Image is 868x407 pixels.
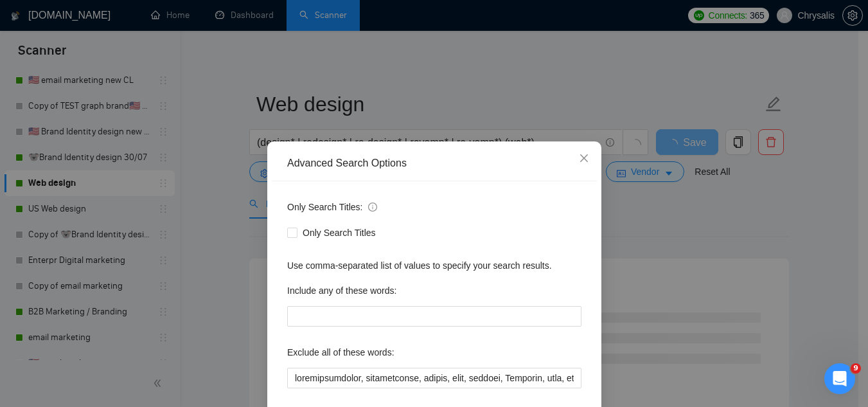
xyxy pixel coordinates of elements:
span: Only Search Titles [297,226,381,240]
span: 9 [851,363,861,374]
span: close [579,153,589,163]
label: Include any of these words: [287,280,396,301]
span: Only Search Titles: [287,200,377,214]
label: Exclude all of these words: [287,342,394,363]
iframe: Intercom live chat [824,363,855,394]
span: info-circle [368,203,377,212]
div: Use comma-separated list of values to specify your search results. [287,258,581,273]
button: Close [567,141,601,176]
div: Advanced Search Options [287,156,581,170]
